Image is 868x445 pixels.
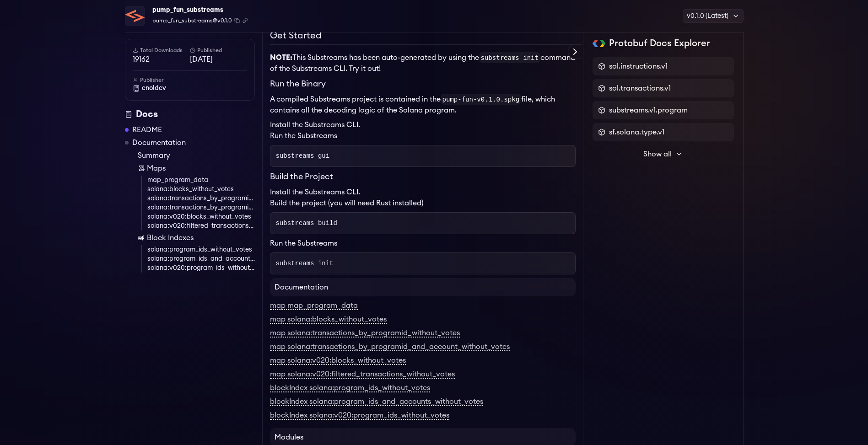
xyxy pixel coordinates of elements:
strong: NOTE: [270,54,292,61]
a: Summary [138,150,255,161]
h4: Documentation [270,278,576,296]
code: substreams init [479,52,540,63]
a: Documentation [132,137,186,148]
a: map map_program_data [270,302,358,310]
img: Package Logo [125,6,145,26]
a: enoldev [133,84,247,93]
span: Show all [643,149,672,160]
a: solana:blocks_without_votes [147,185,255,194]
h6: Published [190,47,247,54]
h2: Get Started [270,29,576,45]
a: solana:v020:filtered_transactions_without_votes [147,221,255,231]
div: pump_fun_substreams [152,4,248,16]
span: sf.solana.type.v1 [609,127,664,138]
a: map solana:transactions_by_programid_and_account_without_votes [270,343,510,351]
div: Docs [125,108,255,121]
a: solana:transactions_by_programid_and_account_without_votes [147,203,255,212]
a: map solana:v020:blocks_without_votes [270,357,406,365]
a: solana:v020:program_ids_without_votes [147,263,255,273]
h2: Protobuf Docs Explorer [609,37,710,50]
a: README [132,124,162,135]
a: solana:transactions_by_programid_without_votes [147,194,255,203]
img: Map icon [138,165,145,172]
h3: Run the Binary [270,78,576,90]
span: substreams.v1.program [609,105,688,116]
p: Install the Substreams CLI. [270,119,576,130]
a: map solana:transactions_by_programid_without_votes [270,329,460,338]
span: 19162 [133,54,190,65]
a: Maps [138,163,255,174]
p: Build the project (you will need Rust installed) [270,198,576,209]
img: Protobuf [593,40,606,47]
code: substreams gui [276,152,330,160]
button: Show all [593,145,734,163]
p: This Substreams has been auto-generated by using the command of the Substreams CLI. Try it out! [270,52,576,74]
a: solana:program_ids_without_votes [147,245,255,254]
div: v0.1.0 (Latest) [683,9,744,23]
button: Copy package name and version [234,18,240,23]
a: blockIndex solana:v020:program_ids_without_votes [270,412,449,420]
p: Run the Substreams [270,130,576,141]
a: map solana:blocks_without_votes [270,316,387,324]
code: substreams build [276,220,337,227]
code: substreams init [276,260,334,267]
h3: Build the Project [270,171,576,183]
a: solana:program_ids_and_accounts_without_votes [147,254,255,263]
p: Install the Substreams CLI. [270,187,576,198]
span: [DATE] [190,54,247,65]
button: Copy .spkg link to clipboard [243,18,248,23]
span: enoldev [142,84,166,93]
a: Block Indexes [138,232,255,243]
a: map_program_data [147,176,255,185]
span: sol.transactions.v1 [609,83,671,94]
a: solana:v020:blocks_without_votes [147,212,255,221]
a: blockIndex solana:program_ids_without_votes [270,384,430,392]
span: pump_fun_substreams@v0.1.0 [152,16,232,25]
p: A compiled Substreams project is contained in the file, which contains all the decoding logic of ... [270,94,576,116]
li: Run the Substreams [270,238,576,249]
h6: Total Downloads [133,47,190,54]
h6: Publisher [133,76,247,84]
code: pump-fun-v0.1.0.spkg [441,94,522,105]
a: blockIndex solana:program_ids_and_accounts_without_votes [270,398,483,406]
span: sol.instructions.v1 [609,61,668,72]
img: Block Index icon [138,234,145,241]
a: map solana:v020:filtered_transactions_without_votes [270,370,455,379]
